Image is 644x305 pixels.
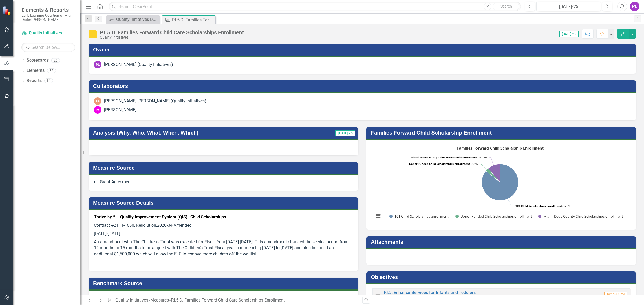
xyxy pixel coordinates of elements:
div: P.I.5.D. Families Forward Child Care Scholarships Enrollment [172,17,214,23]
input: Search Below... [21,43,75,52]
div: » » [108,297,358,303]
h3: Attachments [371,239,633,245]
div: Quality Initiatives Dashboards [116,16,158,23]
div: [DATE]-25 [538,3,599,10]
path: Donor Funded Child Scholarships enrollment , 77. [486,169,500,182]
p: [DATE]-[DATE] [94,230,353,238]
div: P.I.5.D. Families Forward Child Care Scholarships Enrollment [100,29,244,35]
a: Reports [27,78,42,84]
button: Show TCT Child Scholarships enrollment [389,214,449,219]
div: Quality Initiatives [100,35,244,39]
a: Quality Initiatives [21,30,75,36]
span: [DATE]-25 [335,130,355,136]
a: Elements [27,68,45,74]
div: [PERSON_NAME] (Quality Initiatives) [104,62,173,68]
div: 14 [44,79,53,83]
a: Quality Initiatives [115,297,148,303]
button: [DATE]-25 [536,2,601,11]
text: Families Forward Child Scholarship Enrollment [457,146,544,151]
text: 2.8% [409,162,478,166]
span: [DATE]-[DATE] [94,295,120,300]
span: [DATE]-25 [559,31,579,37]
div: [PERSON_NAME] [104,107,136,113]
strong: Thrive by 5 - Quality Improvement System (QIS)- Child Scholarships [94,214,226,220]
button: Show Miami Dade County Child Scholarships enrollment [538,214,624,219]
div: P.I.5.D. Families Forward Child Care Scholarships Enrollment [171,297,285,303]
tspan: TCT Child Scholarships enrollment: [515,204,563,208]
tspan: Miami Dade County Child Scholarships enrollment: [411,155,480,159]
button: Search [493,3,519,10]
a: P.I.5. Enhance Services for Infants and Toddlers [384,290,476,295]
span: Elements & Reports [21,7,75,13]
div: 32 [47,68,56,73]
tspan: Donor Funded Child Scholarships enrollment : [409,162,471,166]
h3: Families Forward Child Scholarship Enrollment [371,130,633,136]
img: Caution [89,30,97,38]
h3: Measure Source [93,165,356,171]
path: Miami Dade County Child Scholarships enrollment, 308. [488,164,500,182]
button: Show Donor Funded Child Scholarships enrollment [455,214,532,219]
div: 26 [51,58,60,63]
small: Early Learning Coalition of Miami Dade/[PERSON_NAME] [21,13,75,22]
img: Not Defined [375,291,381,298]
h3: Analysis (Why, Who, What, When, Which) [93,130,313,136]
h3: Owner [93,47,633,53]
text: 11.3% [411,155,487,159]
div: Families Forward Child Scholarship Enrollment. Highcharts interactive chart. [372,144,631,224]
button: PL [630,2,639,11]
button: View chart menu, Families Forward Child Scholarship Enrollment [374,212,382,220]
h3: Collaborators [93,83,633,89]
div: [PERSON_NAME] [PERSON_NAME] (Quality Initiatives) [104,98,206,104]
div: IV [94,106,101,114]
p: An amendment with The Children's Trust was executed for Fiscal Year [DATE]-[DATE]. This amendment... [94,238,353,259]
span: FY24-25, Q4 [604,292,627,297]
div: FA [94,97,101,105]
a: Measures [150,297,169,303]
h3: Objectives [371,274,633,280]
path: TCT Child Scholarships enrollment, 2,330. [482,164,518,200]
div: PL [94,61,101,68]
span: Grant Agreement [100,179,132,184]
h3: Measure Source Details [93,200,356,206]
input: Search ClearPoint... [109,2,521,11]
h3: Benchmark Source [93,280,356,286]
small: Early Learning Coalition [384,295,422,299]
p: Contract #2111-1650, Resolution,2020-34 Amended [94,221,353,230]
span: Search [500,4,512,8]
img: ClearPoint Strategy [3,6,12,16]
svg: Interactive chart [372,144,628,224]
text: 85.8% [515,204,570,208]
a: Scorecards [27,57,49,64]
a: Quality Initiatives Dashboards [107,16,158,23]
